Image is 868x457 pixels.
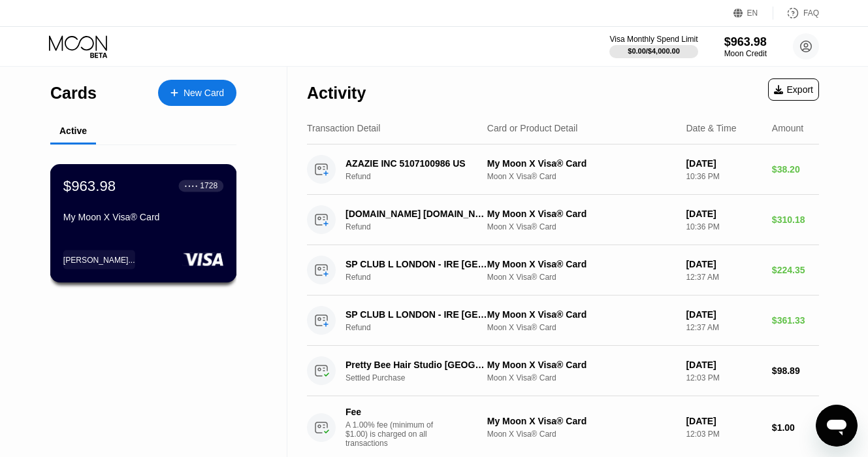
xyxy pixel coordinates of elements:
div: [DATE] [686,360,761,370]
div: [DOMAIN_NAME] [DOMAIN_NAME][URL]RefundMy Moon X Visa® CardMoon X Visa® Card[DATE]10:36 PM$310.18 [307,195,819,245]
div: $963.98 [724,35,767,49]
div: AZAZIE INC 5107100986 US [346,158,487,169]
div: A 1.00% fee (minimum of $1.00) is charged on all transactions [346,420,443,448]
div: Moon X Visa® Card [487,373,676,382]
div: $38.20 [772,164,819,175]
div: Moon X Visa® Card [487,222,676,231]
div: SP CLUB L LONDON - IRE [GEOGRAPHIC_DATA] NLRefundMy Moon X Visa® CardMoon X Visa® Card[DATE]12:37... [307,296,819,346]
div: Date & Time [686,123,736,133]
div: Moon X Visa® Card [487,430,676,439]
div: $361.33 [772,315,819,326]
div: [DATE] [686,259,761,269]
div: Visa Monthly Spend Limit [609,35,698,44]
div: 10:36 PM [686,172,761,181]
div: 12:37 AM [686,273,761,282]
div: $963.98 [63,177,116,194]
div: SP CLUB L LONDON - IRE [GEOGRAPHIC_DATA] NL [346,309,487,320]
div: My Moon X Visa® Card [487,158,676,169]
div: Moon Credit [724,49,767,58]
div: Pretty Bee Hair Studio [GEOGRAPHIC_DATA] IESettled PurchaseMy Moon X Visa® CardMoon X Visa® Card[... [307,346,819,396]
div: 12:03 PM [686,373,761,382]
div: [PERSON_NAME]... [63,255,135,264]
div: FAQ [803,8,819,18]
div: ● ● ● ● [185,184,198,188]
div: $0.00 / $4,000.00 [628,47,680,55]
div: $963.98● ● ● ●1728My Moon X Visa® Card[PERSON_NAME]... [51,165,236,282]
div: 1728 [200,181,217,190]
div: EN [733,7,773,20]
div: [DATE] [686,209,761,219]
iframe: Button to launch messaging window [816,405,858,447]
div: Moon X Visa® Card [487,273,676,282]
div: $98.89 [772,365,819,376]
div: Card or Product Detail [487,123,578,133]
div: Activity [307,84,366,103]
div: $963.98Moon Credit [724,35,767,58]
div: FAQ [773,7,819,20]
div: New Card [184,88,224,99]
div: Moon X Visa® Card [487,172,676,181]
div: My Moon X Visa® Card [487,360,676,370]
div: 12:37 AM [686,323,761,332]
div: EN [747,8,758,18]
div: New Card [158,80,236,106]
div: Refund [346,323,498,332]
div: 12:03 PM [686,430,761,439]
div: AZAZIE INC 5107100986 USRefundMy Moon X Visa® CardMoon X Visa® Card[DATE]10:36 PM$38.20 [307,144,819,195]
div: Cards [50,84,97,103]
div: My Moon X Visa® Card [487,309,676,320]
div: Moon X Visa® Card [487,323,676,332]
div: [DATE] [686,309,761,320]
div: Refund [346,172,498,181]
div: $310.18 [772,214,819,225]
div: $224.35 [772,265,819,275]
div: [PERSON_NAME]... [63,250,135,269]
div: Export [774,84,813,95]
div: [DATE] [686,158,761,169]
div: [DATE] [686,416,761,426]
div: Refund [346,273,498,282]
div: SP CLUB L LONDON - IRE [GEOGRAPHIC_DATA] NLRefundMy Moon X Visa® CardMoon X Visa® Card[DATE]12:37... [307,245,819,296]
div: My Moon X Visa® Card [487,416,676,426]
div: Settled Purchase [346,373,498,382]
div: Pretty Bee Hair Studio [GEOGRAPHIC_DATA] IE [346,360,487,370]
div: My Moon X Visa® Card [63,212,223,222]
div: Active [59,126,87,136]
div: Amount [772,123,803,133]
div: 10:36 PM [686,222,761,231]
div: Visa Monthly Spend Limit$0.00/$4,000.00 [609,35,698,58]
div: Fee [346,407,437,417]
div: My Moon X Visa® Card [487,209,676,219]
div: Export [768,78,819,101]
div: Transaction Detail [307,123,380,133]
div: $1.00 [772,422,819,433]
div: Refund [346,222,498,231]
div: SP CLUB L LONDON - IRE [GEOGRAPHIC_DATA] NL [346,259,487,269]
div: My Moon X Visa® Card [487,259,676,269]
div: [DOMAIN_NAME] [DOMAIN_NAME][URL] [346,209,487,219]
